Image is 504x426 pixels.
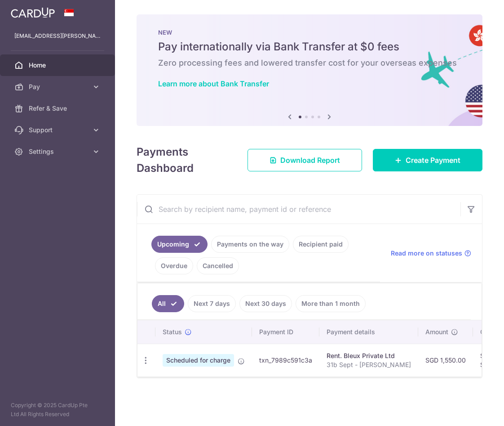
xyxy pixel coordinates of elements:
[296,295,366,312] a: More than 1 month
[29,104,88,113] span: Refer & Save
[391,249,471,258] a: Read more on statuses
[158,29,461,36] p: NEW
[158,79,269,88] a: Learn more about Bank Transfer
[11,7,55,18] img: CardUp
[280,155,340,166] span: Download Report
[248,149,362,171] a: Download Report
[163,354,234,367] span: Scheduled for charge
[188,295,236,312] a: Next 7 days
[293,236,349,253] a: Recipient paid
[252,320,319,344] th: Payment ID
[425,327,448,336] span: Amount
[373,149,482,171] a: Create Payment
[197,257,239,274] a: Cancelled
[252,344,319,377] td: txn_7989c591c3a
[29,126,88,135] span: Support
[155,257,193,274] a: Overdue
[163,327,182,336] span: Status
[327,351,411,360] div: Rent. Bleux Private Ltd
[152,295,184,312] a: All
[391,249,462,258] span: Read more on statuses
[319,320,418,344] th: Payment details
[137,195,460,224] input: Search by recipient name, payment id or reference
[327,360,411,369] p: 31b Sept - [PERSON_NAME]
[29,82,88,91] span: Pay
[14,31,101,40] p: [EMAIL_ADDRESS][PERSON_NAME][DOMAIN_NAME]
[211,236,289,253] a: Payments on the way
[151,236,208,253] a: Upcoming
[137,14,482,126] img: Bank transfer banner
[137,144,231,176] h4: Payments Dashboard
[29,147,88,156] span: Settings
[29,61,88,70] span: Home
[406,155,460,166] span: Create Payment
[239,295,292,312] a: Next 30 days
[418,344,473,377] td: SGD 1,550.00
[158,58,461,68] h6: Zero processing fees and lowered transfer cost for your overseas expenses
[158,40,461,54] h5: Pay internationally via Bank Transfer at $0 fees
